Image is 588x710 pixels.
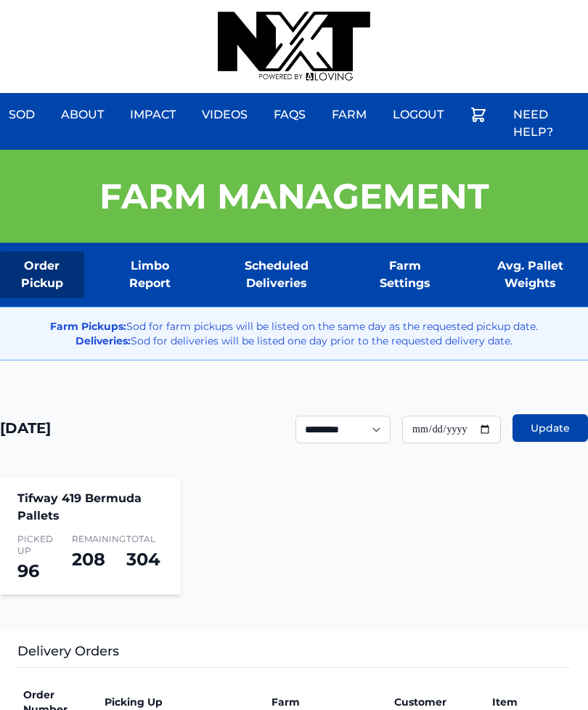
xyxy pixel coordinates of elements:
a: Logout [384,97,452,132]
a: Impact [121,97,184,132]
strong: Deliveries: [75,334,131,347]
span: Total [126,533,163,545]
a: Scheduled Deliveries [216,251,338,298]
span: Remaining [72,533,109,545]
span: Update [531,421,570,435]
span: Picked Up [17,533,54,557]
a: Need Help? [505,97,588,150]
img: nextdaysod.com Logo [218,12,370,81]
h3: Delivery Orders [17,641,571,668]
a: Farm Settings [361,251,449,298]
a: Avg. Pallet Weights [472,251,588,298]
button: Update [513,414,588,442]
a: Videos [193,97,256,132]
a: About [52,97,113,132]
span: 208 [72,549,105,570]
span: 96 [17,560,39,581]
h4: Tifway 419 Bermuda Pallets [17,490,163,525]
a: Limbo Report [107,251,193,298]
h1: Farm Management [99,179,489,214]
span: 304 [126,549,160,570]
a: Farm [323,97,375,132]
strong: Farm Pickups: [50,320,126,333]
a: FAQs [265,97,314,132]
